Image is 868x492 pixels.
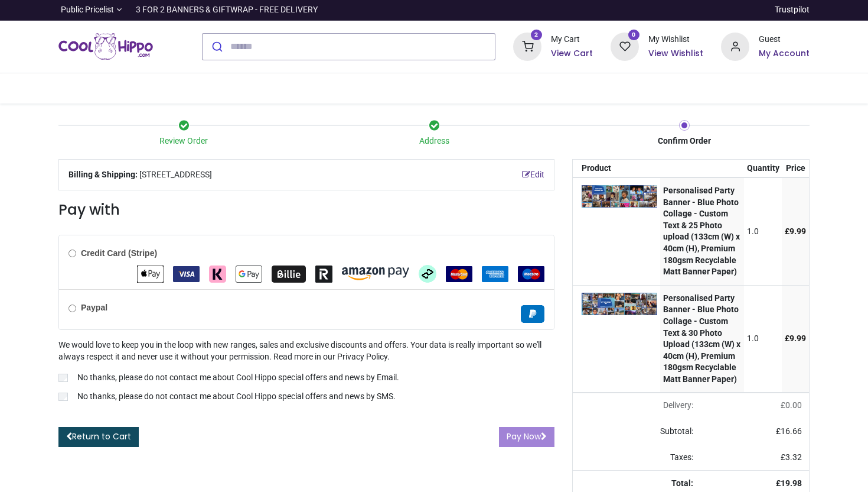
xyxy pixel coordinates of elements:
a: 2 [513,41,541,50]
h3: Pay with [58,200,554,220]
strong: Personalised Party Banner - Blue Photo Collage - Custom Text & 30 Photo Upload (133cm (W) x 40cm ... [663,293,740,384]
strong: Total: [671,478,693,488]
span: MasterCard [446,268,472,278]
img: Revolut Pay [315,266,332,283]
p: No thanks, please do not contact me about Cool Hippo special offers and news by SMS. [77,391,396,403]
b: Credit Card (Stripe) [81,248,157,258]
span: 3.32 [785,452,802,462]
span: Klarna [209,268,226,278]
strong: £ [776,478,802,488]
div: Review Order [58,135,309,147]
sup: 2 [531,30,542,41]
span: Maestro [518,268,544,278]
div: 1.0 [747,226,779,238]
span: American Express [482,268,508,278]
div: My Wishlist [648,34,703,46]
sup: 0 [628,30,639,41]
p: No thanks, please do not contact me about Cool Hippo special offers and news by Email. [77,372,399,384]
span: 9.99 [789,226,806,236]
div: 1.0 [747,333,779,345]
strong: Personalised Party Banner - Blue Photo Collage - Custom Text & 25 Photo upload (133cm (W) x 40cm ... [663,186,740,276]
img: Klarna [209,266,226,283]
a: Trustpilot [775,4,810,16]
input: Paypal [68,305,76,312]
img: Amazon Pay [342,267,409,280]
img: VISA [173,266,200,282]
img: UyoAJwAAAAZJREFUAwDW5obvRV7hHQAAAABJRU5ErkJggg== [582,293,657,315]
img: Google Pay [236,266,262,283]
span: Billie [272,268,306,278]
b: Billing & Shipping: [68,170,138,179]
th: Product [573,160,660,177]
div: Address [309,135,559,147]
b: Paypal [81,303,107,312]
img: Afterpay Clearpay [419,265,436,283]
div: Guest [759,34,810,46]
img: Maestro [518,266,544,282]
span: 19.98 [781,478,802,488]
div: 3 FOR 2 BANNERS & GIFTWRAP - FREE DELIVERY [136,4,318,16]
span: Paypal [521,309,544,318]
span: 0.00 [785,400,802,410]
span: £ [785,334,806,343]
input: Credit Card (Stripe) [68,250,76,257]
img: Apple Pay [137,266,164,283]
th: Price [782,160,809,177]
img: Paypal [521,305,544,323]
span: £ [776,426,802,436]
img: MasterCard [446,266,472,282]
span: Google Pay [236,268,262,278]
span: 16.66 [781,426,802,436]
div: Confirm Order [559,135,810,147]
td: Delivery will be updated after choosing a new delivery method [573,393,700,419]
a: My Account [759,48,810,60]
a: Return to Cart [58,427,139,447]
img: Billie [272,266,306,283]
span: 9.99 [789,334,806,343]
a: Edit [522,169,544,181]
input: No thanks, please do not contact me about Cool Hippo special offers and news by SMS. [58,393,68,401]
span: Public Pricelist [61,4,114,16]
input: No thanks, please do not contact me about Cool Hippo special offers and news by Email. [58,374,68,382]
a: Public Pricelist [58,4,122,16]
span: Amazon Pay [342,268,409,278]
span: £ [781,452,802,462]
div: My Cart [551,34,593,46]
div: We would love to keep you in the loop with new ranges, sales and exclusive discounts and offers. ... [58,339,554,404]
span: £ [785,226,806,236]
button: Submit [203,34,230,60]
span: Afterpay Clearpay [419,268,436,278]
img: American Express [482,266,508,282]
span: £ [781,400,802,410]
a: Logo of Cool Hippo [58,30,153,63]
img: Cool Hippo [58,30,153,63]
span: Revolut Pay [315,268,332,278]
a: View Cart [551,48,593,60]
span: Apple Pay [137,268,164,278]
a: 0 [611,41,639,50]
td: Taxes: [573,445,700,471]
img: zvxP+YAAAAGSURBVAMAJsrQo2Hkv1cAAAAASUVORK5CYII= [582,185,657,208]
td: Subtotal: [573,419,700,445]
a: View Wishlist [648,48,703,60]
th: Quantity [744,160,782,177]
span: VISA [173,268,200,278]
span: [STREET_ADDRESS] [139,169,212,181]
